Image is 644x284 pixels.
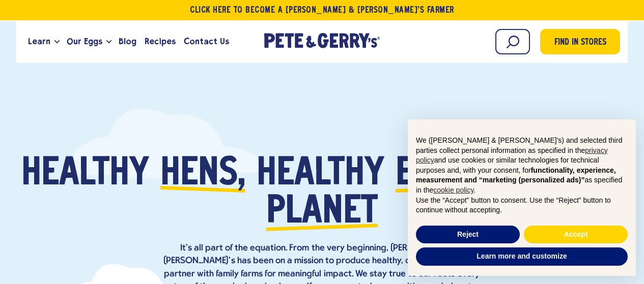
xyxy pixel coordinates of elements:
[141,28,180,55] a: Recipes
[257,155,384,194] span: healthy
[416,136,628,196] p: We ([PERSON_NAME] & [PERSON_NAME]'s) and selected third parties collect personal information as s...
[495,29,530,54] input: Search
[396,155,484,194] span: eggs,
[21,155,149,194] span: Healthy
[63,28,106,55] a: Our Eggs
[28,35,50,48] span: Learn
[184,35,229,48] span: Contact Us
[54,40,60,44] button: Open the dropdown menu for Learn
[160,155,245,194] span: hens,
[540,29,620,54] a: Find in Stores
[416,247,628,266] button: Learn more and customize
[180,28,233,55] a: Contact Us
[554,36,606,50] span: Find in Stores
[24,28,54,55] a: Learn
[145,35,176,48] span: Recipes
[67,35,102,48] span: Our Eggs
[106,40,111,44] button: Open the dropdown menu for Our Eggs
[416,196,628,215] p: Use the “Accept” button to consent. Use the “Reject” button to continue without accepting.
[416,226,520,244] button: Reject
[266,194,378,232] span: planet
[115,28,141,55] a: Blog
[433,186,473,194] a: cookie policy
[524,226,628,244] button: Accept
[119,35,136,48] span: Blog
